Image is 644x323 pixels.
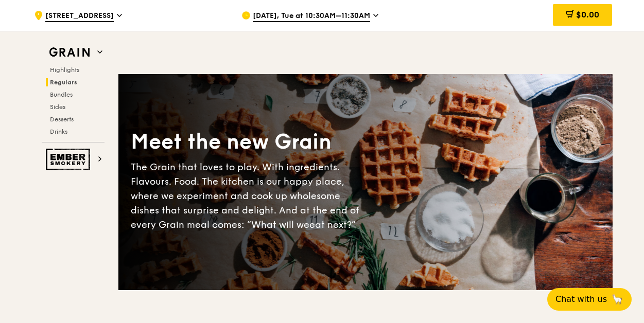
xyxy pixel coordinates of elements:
[50,128,67,135] span: Drinks
[50,103,65,111] span: Sides
[131,128,365,156] div: Meet the new Grain
[611,293,623,306] span: 🦙
[45,11,114,22] span: [STREET_ADDRESS]
[576,10,599,20] span: $0.00
[50,79,77,86] span: Regulars
[131,160,365,232] div: The Grain that loves to play. With ingredients. Flavours. Food. The kitchen is our happy place, w...
[50,91,73,98] span: Bundles
[547,288,632,311] button: Chat with us🦙
[46,43,93,62] img: Grain web logo
[50,66,79,74] span: Highlights
[253,11,370,22] span: [DATE], Tue at 10:30AM–11:30AM
[46,149,93,170] img: Ember Smokery web logo
[309,219,356,230] span: eat next?”
[555,293,607,306] span: Chat with us
[50,116,74,123] span: Desserts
